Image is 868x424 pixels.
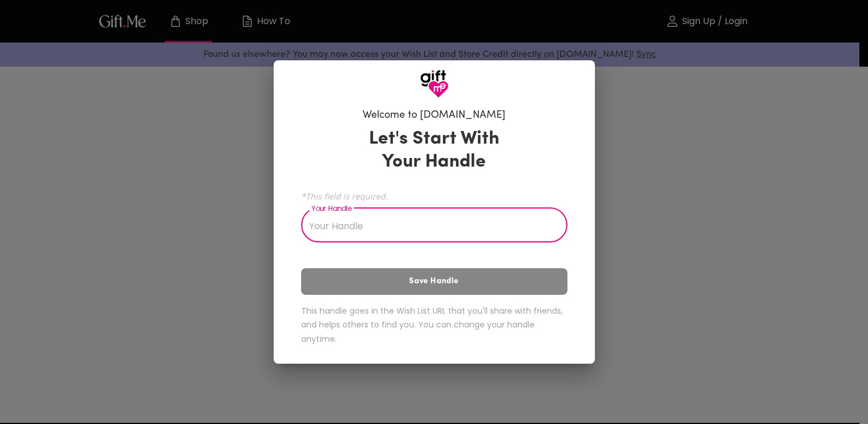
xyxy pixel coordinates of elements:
[363,109,505,122] h6: Welcome to [DOMAIN_NAME]
[301,191,567,202] span: *This field is required.
[420,70,449,98] img: GiftMe Logo
[301,304,567,346] h6: This handle goes in the Wish List URL that you'll share with friends, and helps others to find yo...
[301,210,555,242] input: Your Handle
[355,128,514,174] h3: Let's Start With Your Handle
